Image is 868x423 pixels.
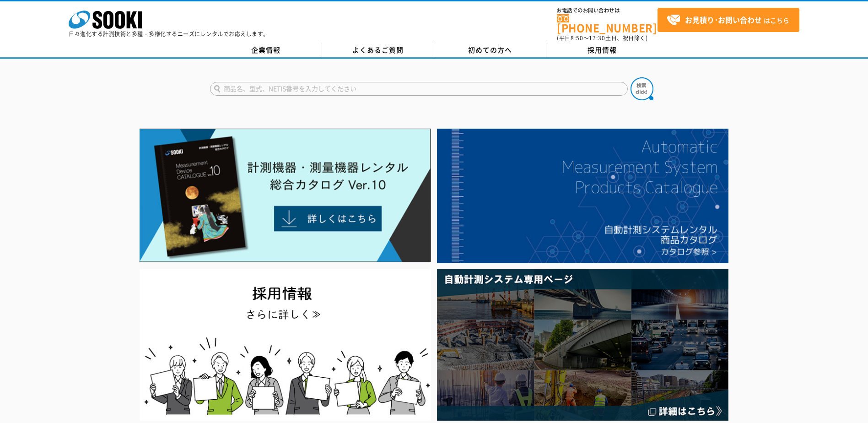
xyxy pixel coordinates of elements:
[210,43,322,57] a: 企業情報
[667,13,789,27] span: はこちら
[557,34,647,42] span: (平日 ～ 土日、祝日除く)
[685,14,762,25] strong: お見積り･お問い合わせ
[140,269,431,421] img: SOOKI recruit
[571,34,583,42] span: 8:50
[140,129,431,262] img: Catalog Ver10
[69,31,269,37] p: 日々進化する計測技術と多種・多様化するニーズにレンタルでお応えします。
[468,45,512,55] span: 初めての方へ
[557,14,658,33] a: [PHONE_NUMBER]
[437,269,728,421] img: 自動計測システム専用ページ
[437,129,728,263] img: 自動計測システムカタログ
[546,43,658,57] a: 採用情報
[589,34,605,42] span: 17:30
[210,82,628,96] input: 商品名、型式、NETIS番号を入力してください
[557,8,658,13] span: お電話でのお問い合わせは
[322,43,434,57] a: よくあるご質問
[658,8,799,32] a: お見積り･お問い合わせはこちら
[434,43,546,57] a: 初めての方へ
[631,77,653,100] img: btn_search.png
